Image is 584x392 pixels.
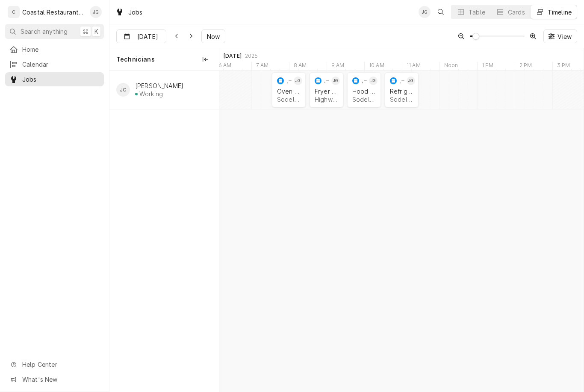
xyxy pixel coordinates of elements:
a: Go to Help Center [5,357,104,371]
button: Open search [434,5,448,19]
div: James Gatton's Avatar [116,83,130,97]
span: Now [205,32,221,41]
div: Technicians column. SPACE for context menu [109,48,219,71]
div: [PERSON_NAME] [135,82,183,89]
span: What's New [22,375,99,384]
div: JG [294,77,302,85]
div: Coastal Restaurant Repair [22,8,85,17]
div: Timeline [548,8,572,17]
div: James Gatton's Avatar [369,77,378,85]
div: JG [369,77,378,85]
div: JOB-1655 [324,77,325,85]
div: 1 PM [477,62,498,71]
span: Home [22,45,100,54]
div: 7 AM [251,62,273,71]
a: Home [5,42,104,56]
a: Calendar [5,57,104,71]
div: James Gatton's Avatar [407,77,415,85]
span: Help Center [22,360,99,369]
a: Go to What's New [5,372,104,386]
div: Working [139,90,163,97]
div: Oven Repair [277,88,301,95]
div: Sodel Concepts | Lewes, 19958 [277,96,301,103]
div: Sodel Concepts | [GEOGRAPHIC_DATA], 19975 [390,96,413,103]
div: James Gatton's Avatar [294,77,302,85]
div: JG [331,77,340,85]
div: JOB-1656 [399,77,401,85]
button: Search anything⌘K [5,24,104,39]
div: James Gatton's Avatar [90,6,102,18]
div: 11 AM [402,62,425,71]
div: 2025 [245,53,258,59]
div: 9 AM [327,62,349,71]
span: Calendar [22,60,100,69]
div: 8 AM [289,62,311,71]
div: Highwater Managment | [GEOGRAPHIC_DATA], 19966 [315,96,338,103]
div: JG [90,6,102,18]
span: K [94,27,98,36]
span: Search anything [21,27,68,36]
button: Now [201,29,225,43]
div: Sodel Concepts | Lewes, 19958 [352,96,376,103]
div: JG [407,77,415,85]
div: 3 PM [552,62,575,71]
div: normal [219,71,584,392]
div: Cards [508,8,525,17]
div: [DATE] [224,53,242,59]
div: JOB-1650 [286,77,288,85]
div: James Gatton's Avatar [331,77,340,85]
a: Jobs [5,72,104,86]
div: James Gatton's Avatar [419,6,431,18]
button: [DATE] [116,29,166,43]
div: Fryer Repair [315,88,338,95]
span: View [556,32,573,41]
div: Noon [439,62,463,71]
span: ⌘ [83,27,88,36]
span: Jobs [22,75,100,84]
div: 10 AM [364,62,389,71]
div: C [8,6,20,18]
div: JOB-1653 [362,77,363,85]
span: Technicians [116,55,155,64]
div: left [109,71,219,392]
div: 2 PM [515,62,537,71]
div: Table [469,8,485,17]
div: Hood Repair [352,88,376,95]
div: JG [116,83,130,97]
div: Refrigeration [390,88,413,95]
div: JG [419,6,431,18]
button: View [543,29,577,43]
